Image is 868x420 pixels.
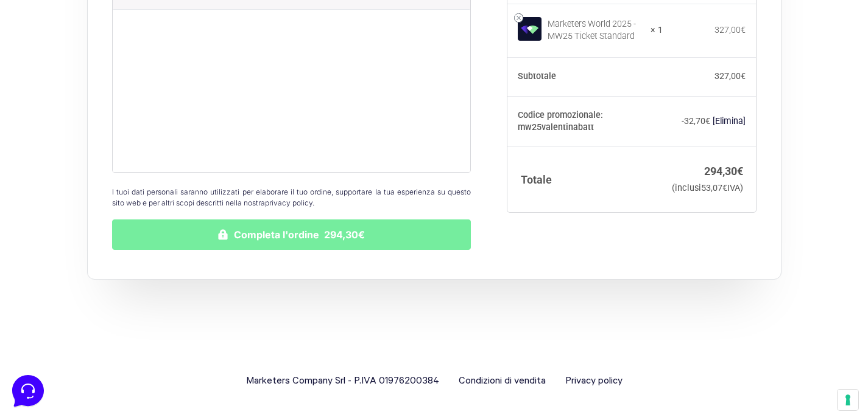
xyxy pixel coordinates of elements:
[159,308,234,336] button: Aiuto
[188,325,205,336] p: Aiuto
[701,182,727,193] span: 53,07
[246,373,439,390] span: Marketers Company Srl - P.IVA 01976200384
[507,96,663,147] th: Codice promozionale: mw25valentinabatt
[507,57,663,96] th: Subtotale
[518,17,542,41] img: Marketers World 2025 - MW25 Ticket Standard
[19,151,95,160] span: Trova una risposta
[737,165,743,177] span: €
[704,165,743,177] bdi: 294,30
[19,68,44,92] img: dark
[713,116,746,126] a: Rimuovi il codice promozionale mw25valentinabatt
[79,109,180,119] span: Inizia una conversazione
[684,116,710,126] span: 32,70
[19,49,104,58] span: Le tue conversazioni
[663,96,757,147] td: -
[722,182,727,193] span: €
[85,308,160,336] button: Messaggi
[705,116,710,126] span: €
[838,390,858,410] button: Le tue preferenze relative al consenso per le tecnologie di tracciamento
[19,102,224,126] button: Inizia una conversazione
[27,177,199,189] input: Cerca un articolo...
[741,71,746,81] span: €
[122,19,456,160] iframe: Casella di inserimento pagamento sicuro con carta
[651,24,663,36] strong: × 1
[265,198,312,207] a: privacy policy
[548,18,643,43] div: Marketers World 2025 - MW25 Ticket Standard
[741,25,746,35] span: €
[112,219,471,250] button: Completa l'ordine 294,30€
[10,10,205,29] h2: Ciao da Marketers 👋
[37,325,57,336] p: Home
[672,182,743,193] small: (inclusi IVA)
[10,373,46,409] iframe: Customerly Messenger Launcher
[112,187,471,208] p: I tuoi dati personali saranno utilizzati per elaborare il tuo ordine, supportare la tua esperienz...
[58,68,83,92] img: dark
[459,373,546,390] a: Condizioni di vendita
[507,147,663,212] th: Totale
[565,373,623,390] a: Privacy policy
[715,25,746,35] bdi: 327,00
[130,151,224,160] a: Apri Centro Assistenza
[39,68,63,92] img: dark
[105,325,138,336] p: Messaggi
[10,308,85,336] button: Home
[715,71,746,81] bdi: 327,00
